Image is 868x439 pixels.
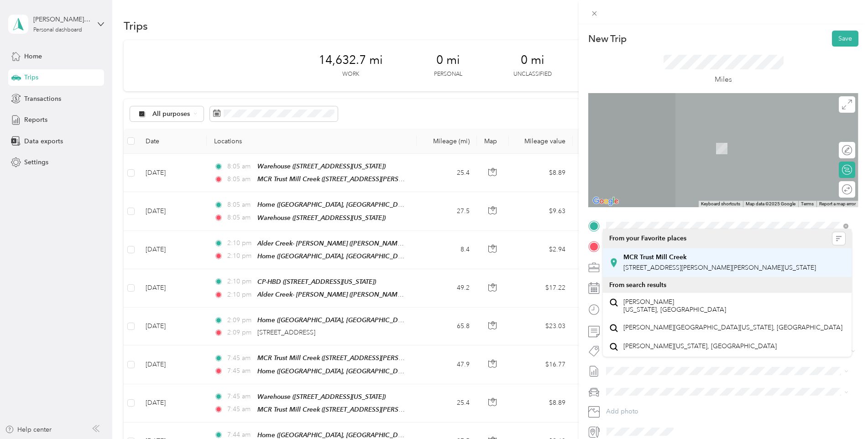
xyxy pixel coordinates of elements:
[603,405,858,418] button: Add photo
[623,323,842,331] span: [PERSON_NAME][GEOGRAPHIC_DATA][US_STATE], [GEOGRAPHIC_DATA]
[817,388,868,439] iframe: Everlance-gr Chat Button Frame
[801,201,814,206] a: Terms (opens in new tab)
[715,74,732,85] p: Miles
[832,31,858,47] button: Save
[591,195,621,207] img: Google
[623,298,726,314] span: [PERSON_NAME] [US_STATE], [GEOGRAPHIC_DATA]
[819,201,856,206] a: Report a map error
[591,195,621,207] a: Open this area in Google Maps (opens a new window)
[623,263,816,271] span: [STREET_ADDRESS][PERSON_NAME][PERSON_NAME][US_STATE]
[588,32,627,45] p: New Trip
[623,253,687,261] strong: MCR Trust Mill Creek
[746,201,795,206] span: Map data ©2025 Google
[609,281,666,289] span: From search results
[609,235,686,243] span: From your Favorite places
[701,201,740,207] button: Keyboard shortcuts
[623,342,777,350] span: [PERSON_NAME][US_STATE], [GEOGRAPHIC_DATA]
